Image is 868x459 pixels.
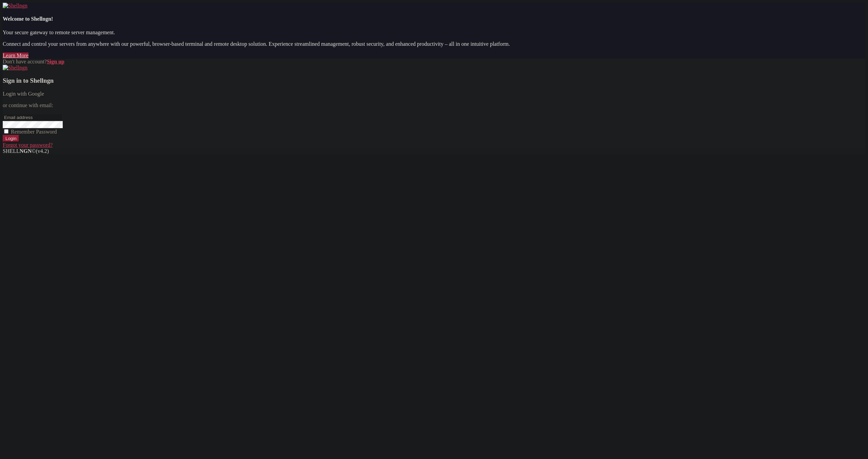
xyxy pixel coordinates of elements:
a: Learn More [3,53,28,58]
b: NGN [20,148,32,154]
span: 4.2.0 [36,148,49,154]
input: Login [3,135,19,142]
div: Don't have account? [3,59,865,65]
h3: Sign in to Shellngn [3,77,865,84]
input: Email address [3,114,63,121]
a: Sign up [47,59,64,64]
span: SHELL © [3,148,49,154]
a: Login with Google [3,91,44,97]
img: Shellngn [3,65,27,71]
p: or continue with email: [3,102,865,108]
img: Shellngn [3,3,27,9]
h4: Welcome to Shellngn! [3,16,865,22]
span: Remember Password [11,129,57,135]
p: Your secure gateway to remote server management. [3,29,865,36]
p: Connect and control your servers from anywhere with our powerful, browser-based terminal and remo... [3,41,865,47]
input: Remember Password [4,129,8,134]
a: Forgot your password? [3,142,53,148]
